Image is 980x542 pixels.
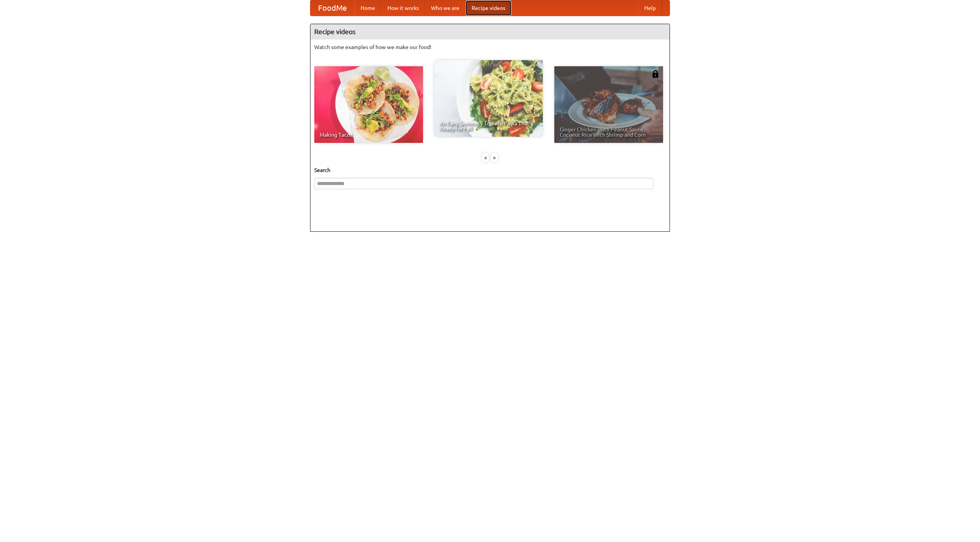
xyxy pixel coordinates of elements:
a: How it works [381,0,425,16]
p: Watch some examples of how we make our food! [314,43,666,51]
span: An Easy, Summery Tomato Pasta That's Ready for Fall [439,121,537,131]
a: Help [638,0,662,16]
h4: Recipe videos [310,24,670,39]
h5: Search [314,166,666,174]
div: « [482,153,489,162]
div: » [491,153,498,162]
a: FoodMe [310,0,354,16]
a: Home [354,0,381,16]
a: Who we are [425,0,465,16]
a: Recipe videos [465,0,511,16]
a: Making Tacos [314,66,423,143]
span: Making Tacos [320,132,418,138]
a: An Easy, Summery Tomato Pasta That's Ready for Fall [434,60,543,137]
img: 483408.png [652,70,659,78]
